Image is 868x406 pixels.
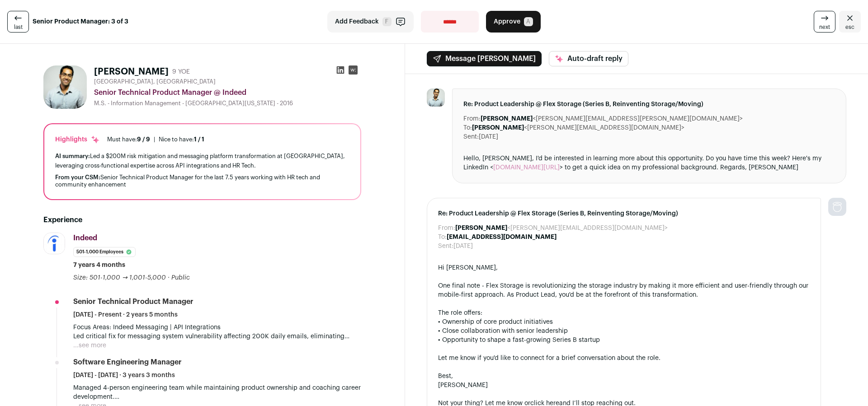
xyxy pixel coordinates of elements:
span: Size: 501-1,000 → 1,001-5,000 [73,275,166,281]
div: Senior Technical Product Manager @ Indeed [94,87,361,98]
dd: [DATE] [479,132,498,141]
div: Hello, [PERSON_NAME], I'd be interested in learning more about this opportunity. Do you have time... [463,154,835,172]
dd: <[PERSON_NAME][EMAIL_ADDRESS][DOMAIN_NAME]> [455,224,668,233]
dt: From: [438,224,455,233]
div: Nice to have: [159,136,204,143]
b: [PERSON_NAME] [455,225,507,231]
dt: To: [463,123,472,132]
span: A [524,17,533,26]
dd: [DATE] [453,242,473,251]
span: Indeed [73,234,97,242]
img: 1ed31c02bdf90523bfd471776519d925587d4dfb2e5f1a6cab90891e58464be3 [427,89,445,107]
strong: Senior Product Manager: 3 of 3 [33,17,128,26]
div: Must have: [107,136,150,143]
h2: Experience [43,215,361,225]
ul: | [107,136,204,143]
span: AI summary: [55,153,90,159]
b: [PERSON_NAME] [481,116,533,122]
button: ...see more [73,341,106,350]
dt: To: [438,233,447,242]
div: Senior Technical Product Manager [73,297,193,307]
img: 080d0b9062162cb6857317cdd39678c55101c47634348d838b00bf0ce4bee211.jpg [44,233,65,254]
div: 9 YOE [172,67,190,76]
p: Led critical fix for messaging system vulnerability affecting 200K daily emails, eliminating $200... [73,332,361,341]
a: [DOMAIN_NAME][URL] [493,164,560,171]
span: F [382,17,392,26]
img: nopic.png [828,198,846,216]
p: Managed 4-person engineering team while maintaining product ownership and coaching career develop... [73,383,361,401]
div: M.S. - Information Management - [GEOGRAPHIC_DATA][US_STATE] - 2016 [94,100,361,107]
span: [DATE] - Present · 2 years 5 months [73,310,178,319]
dd: <[PERSON_NAME][EMAIL_ADDRESS][PERSON_NAME][DOMAIN_NAME]> [481,114,743,123]
div: Senior Technical Product Manager for the last 7.5 years working with HR tech and community enhanc... [55,174,349,188]
div: Software Engineering Manager [73,357,182,367]
button: Message [PERSON_NAME] [427,51,542,66]
span: [GEOGRAPHIC_DATA], [GEOGRAPHIC_DATA] [94,78,216,85]
h1: [PERSON_NAME] [94,65,169,78]
dt: From: [463,114,481,123]
dt: Sent: [463,132,479,141]
span: Re: Product Leadership @ Flex Storage (Series B, Reinventing Storage/Moving) [438,209,810,218]
span: Approve [494,17,520,26]
span: 1 / 1 [194,136,204,142]
span: From your CSM: [55,174,100,180]
button: Add Feedback F [327,11,414,33]
div: Highlights [55,135,100,144]
span: [DATE] - [DATE] · 3 years 3 months [73,371,175,380]
b: [PERSON_NAME] [472,125,524,131]
span: Add Feedback [335,17,379,26]
div: Led a $200M risk mitigation and messaging platform transformation at [GEOGRAPHIC_DATA], leveragin... [55,151,349,170]
span: 7 years 4 months [73,261,125,270]
li: 501-1,000 employees [73,247,136,257]
dt: Sent: [438,242,453,251]
span: Re: Product Leadership @ Flex Storage (Series B, Reinventing Storage/Moving) [463,100,835,109]
span: next [819,23,830,31]
a: Close [839,11,861,33]
span: · [168,273,170,282]
dd: <[PERSON_NAME][EMAIL_ADDRESS][DOMAIN_NAME]> [472,123,684,132]
b: [EMAIL_ADDRESS][DOMAIN_NAME] [447,234,557,240]
button: Auto-draft reply [549,51,628,66]
span: esc [845,23,854,31]
a: next [814,11,835,33]
a: last [7,11,29,33]
img: 1ed31c02bdf90523bfd471776519d925587d4dfb2e5f1a6cab90891e58464be3 [43,65,87,109]
p: Focus Areas: Indeed Messaging | API Integrations [73,323,361,332]
span: 9 / 9 [137,136,150,142]
button: Approve A [486,11,541,33]
span: Public [171,275,190,281]
span: last [14,23,23,31]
